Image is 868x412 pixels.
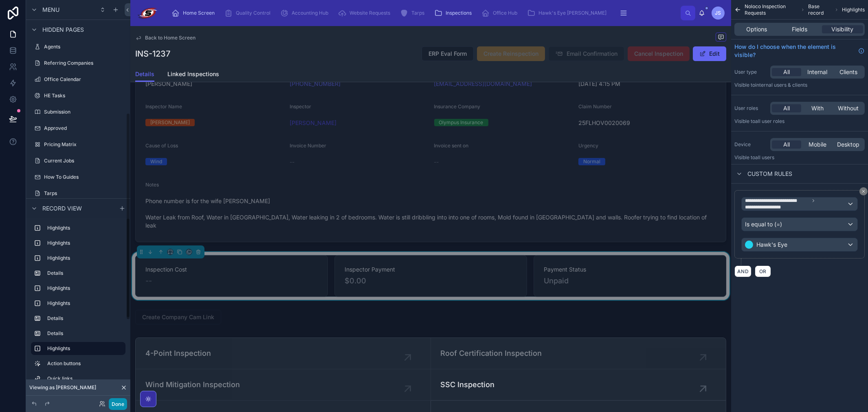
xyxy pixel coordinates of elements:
label: Action buttons [47,360,122,367]
span: Record view [42,204,82,213]
label: Highlights [47,225,122,231]
span: Inspector Payment [345,265,517,274]
p: Visible to [734,118,865,125]
span: Noloco Inspection Requests [745,3,797,16]
label: Highlights [47,345,119,352]
button: Hawk's Eye [741,238,858,252]
span: Highlights [842,7,865,13]
label: Highlights [47,285,122,291]
a: Quality Control [222,6,276,20]
span: OR [758,268,768,274]
span: All user roles [755,118,784,124]
label: Office Calendar [44,76,124,83]
span: Clients [839,68,857,76]
label: Details [47,315,122,322]
button: Is equal to (=) [741,217,858,231]
label: Referring Companies [44,60,124,66]
label: How To Guides [44,174,124,180]
span: All [783,68,790,76]
h1: INS-1237 [135,48,170,59]
span: $0.00 [345,275,517,287]
a: Approved [31,122,125,135]
a: Referring Companies [31,57,125,70]
label: Quick links [47,375,122,382]
label: Current Jobs [44,158,124,164]
a: Details [135,67,154,82]
label: Submission [44,109,124,115]
a: Tarps [398,6,430,20]
span: Payment Status [544,265,716,274]
button: Edit [693,46,726,61]
span: Office Hub [493,10,517,16]
span: all users [755,154,774,160]
span: Fields [792,25,807,33]
span: Without [838,104,859,112]
button: AND [734,265,752,277]
span: Unpaid [544,275,716,287]
a: Office Hub [479,6,523,20]
span: Internal users & clients [755,82,807,88]
span: All [783,104,790,112]
label: Agents [44,44,124,50]
a: Hawk's Eye [PERSON_NAME] [525,6,612,20]
a: HE Tasks [31,89,125,102]
span: Hawk's Eye [PERSON_NAME] [538,10,607,16]
img: App logo [137,7,158,20]
label: Details [47,330,122,337]
label: Details [47,270,122,276]
a: How To Guides [31,171,125,184]
span: Mobile [809,140,826,149]
a: Inspections [432,6,477,20]
span: Visibility [831,25,853,33]
label: Device [734,141,767,148]
span: Linked Inspections [167,70,219,78]
a: Submission [31,105,125,118]
p: Visible to [734,82,865,88]
label: Highlights [47,240,122,246]
label: Approved [44,125,124,131]
a: Accounting Hub [278,6,334,20]
label: User type [734,69,767,75]
a: Current Jobs [31,154,125,167]
label: Pricing Matrix [44,141,124,148]
span: Options [746,25,767,33]
a: Tarps [31,187,125,200]
span: Hawk's Eye [756,241,787,249]
span: Website Requests [349,10,390,16]
a: Pricing Matrix [31,138,125,151]
span: Inspections [446,10,472,16]
span: Accounting Hub [292,10,328,16]
div: scrollable content [26,218,130,383]
span: -- [145,275,152,287]
span: JS [715,10,721,16]
span: With [811,104,824,112]
a: Office Calendar [31,73,125,86]
span: Inspection Cost [145,265,318,274]
span: Is equal to (=) [745,220,782,228]
label: User roles [734,105,767,112]
a: Back to Home Screen [135,35,196,41]
span: Custom rules [747,170,792,178]
span: Desktop [837,140,860,149]
label: HE Tasks [44,92,124,99]
span: Details [135,70,154,78]
label: Highlights [47,255,122,261]
a: How do I choose when the element is visible? [734,43,865,59]
a: Linked Inspections [167,67,219,83]
button: OR [755,265,771,277]
span: Back to Home Screen [145,35,196,41]
span: Internal [808,68,828,76]
span: Base record [808,3,831,16]
a: Agents [31,40,125,53]
span: Home Screen [183,10,215,16]
span: All [783,140,790,149]
div: scrollable content [165,4,681,22]
label: Highlights [47,300,122,307]
a: Website Requests [336,6,396,20]
a: Home Screen [169,6,220,20]
span: Viewing as [PERSON_NAME] [29,384,96,391]
span: Tarps [411,10,424,16]
span: Hidden pages [42,26,84,34]
span: How do I choose when the element is visible? [734,43,855,59]
button: Done [109,398,127,410]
